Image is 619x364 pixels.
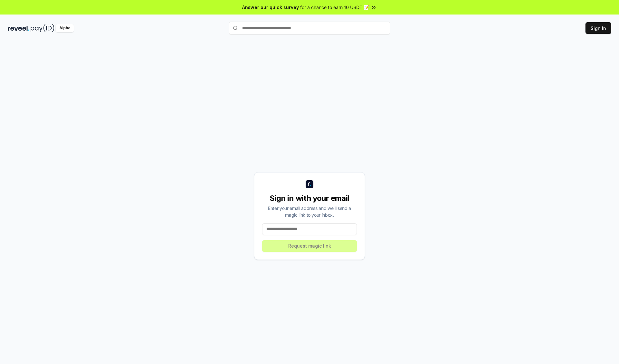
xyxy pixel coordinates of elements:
span: Answer our quick survey [242,4,299,11]
div: Enter your email address and we’ll send a magic link to your inbox. [262,205,357,218]
img: logo_small [306,180,313,188]
div: Alpha [56,24,74,32]
span: for a chance to earn 10 USDT 📝 [300,4,369,11]
img: reveel_dark [8,24,29,32]
button: Sign In [585,22,611,34]
div: Sign in with your email [262,193,357,203]
img: pay_id [31,24,54,32]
